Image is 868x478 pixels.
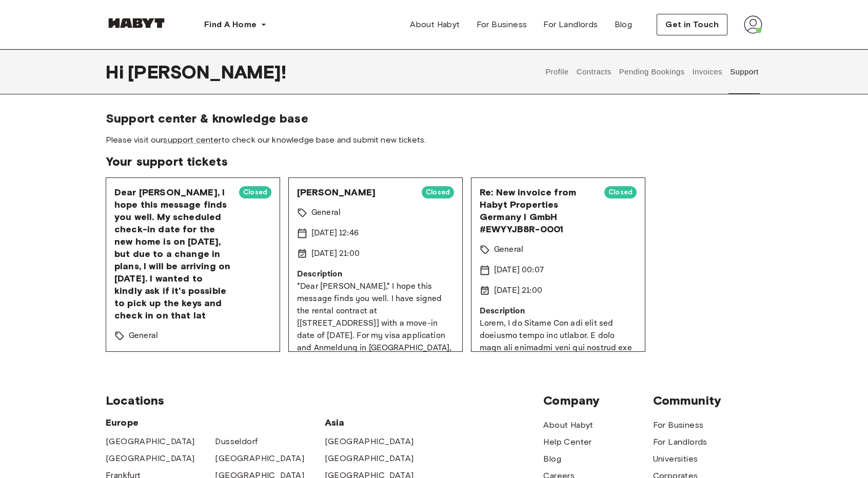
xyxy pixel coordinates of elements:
a: For Business [468,14,536,35]
span: Get in Touch [665,18,719,31]
span: For Landlords [543,18,598,31]
span: [PERSON_NAME] ! [128,61,286,83]
span: Closed [239,187,271,197]
a: About Habyt [543,419,593,431]
a: [GEOGRAPHIC_DATA] [106,435,195,448]
a: For Landlords [535,14,606,35]
span: Community [653,393,762,408]
button: Get in Touch [657,14,727,35]
p: Description [297,268,454,281]
span: Support center & knowledge base [106,111,762,126]
span: Find A Home [204,18,257,31]
button: Find A Home [196,14,275,35]
img: avatar [744,15,762,34]
span: Your support tickets [106,154,762,169]
p: Description [480,305,637,317]
span: About Habyt [410,18,460,31]
a: For Business [653,419,704,431]
button: Invoices [691,49,723,94]
p: [DATE] 12:46 [311,227,359,240]
p: [DATE] 07:03 [129,350,178,363]
div: user profile tabs [542,49,762,94]
span: Closed [422,187,454,197]
a: support center [163,135,221,145]
a: Dusseldorf [215,435,258,448]
a: [GEOGRAPHIC_DATA] [325,452,414,465]
img: Habyt [106,18,167,28]
button: Pending Bookings [618,49,686,94]
span: Re: New invoice from Habyt Properties Germany I GmbH #EWYYJB8R-0001 [480,186,596,235]
button: Contracts [575,49,613,94]
a: About Habyt [402,14,468,35]
p: General [129,330,158,342]
a: Blog [543,453,561,465]
a: [GEOGRAPHIC_DATA] [215,452,304,465]
a: [GEOGRAPHIC_DATA] [325,435,414,448]
span: Locations [106,393,543,408]
span: [PERSON_NAME] [297,186,413,198]
button: Support [728,49,760,94]
a: Universities [653,453,698,465]
p: [DATE] 21:00 [311,248,360,260]
p: [DATE] 21:00 [494,285,542,297]
p: [DATE] 00:07 [494,264,544,276]
a: Blog [606,14,641,35]
button: Profile [544,49,570,94]
span: For Business [477,18,527,31]
a: [GEOGRAPHIC_DATA] [106,452,195,465]
p: General [311,207,341,219]
span: Please visit our to check our knowledge base and submit new tickets. [106,134,762,146]
a: Help Center [543,436,591,448]
span: Asia [325,416,434,429]
span: Europe [106,416,325,429]
p: General [494,244,523,256]
span: Blog [615,18,633,31]
a: For Landlords [653,436,707,448]
span: Closed [604,187,637,197]
span: Hi [106,61,128,83]
span: Dear [PERSON_NAME], I hope this message finds you well. My scheduled check-in date for the new ho... [114,186,231,322]
span: Company [543,393,653,408]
